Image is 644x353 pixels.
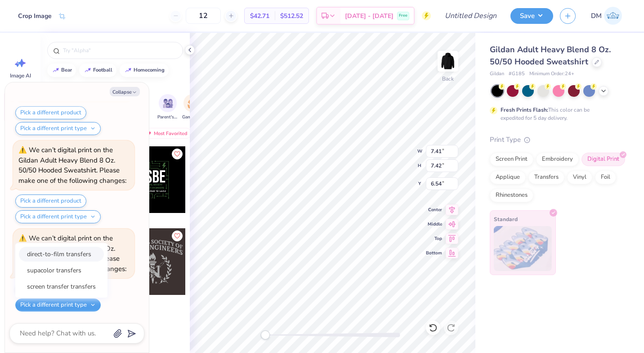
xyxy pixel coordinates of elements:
img: Daijha Mckinley [604,7,622,25]
input: Try "Alpha" [62,46,177,55]
button: Pick a different product [15,106,86,119]
button: Pick a different print type [15,299,101,312]
div: filter for Parent's Weekend [157,94,178,121]
span: Free [399,13,407,19]
span: Top [426,235,442,242]
span: # G185 [509,70,525,78]
button: Like [172,231,183,241]
img: Parent's Weekend Image [163,98,173,109]
span: $512.52 [280,11,303,21]
button: Like [172,149,183,159]
div: Rhinestones [490,189,533,202]
input: Untitled Design [438,7,504,25]
div: Pick a different print type [15,243,107,298]
img: Standard [494,226,552,271]
img: trend_line.gif [52,68,59,73]
span: [DATE] - [DATE] [345,11,394,21]
button: homecoming [120,63,169,77]
button: Collapse [110,87,140,96]
span: Parent's Weekend [157,114,178,121]
span: Game Day [182,114,203,121]
div: Screen Print [490,153,533,166]
div: Digital Print [581,153,625,166]
div: Back [442,75,454,83]
div: We can’t digital print on the Gildan Adult Heavy Blend 8 Oz. 50/50 Hooded Sweatshirt. Please make... [18,234,126,273]
div: bear [61,68,72,72]
div: We can’t digital print on the Gildan Adult Heavy Blend 8 Oz. 50/50 Hooded Sweatshirt. Please make... [18,145,126,185]
div: Foil [595,171,616,184]
div: football [93,68,112,72]
img: Game Day Image [188,98,198,109]
img: Back [439,52,457,70]
button: filter button [182,94,203,121]
button: direct-to-film transfers [19,247,104,262]
span: Gildan [490,70,504,78]
button: bear [47,63,76,77]
a: DM [587,7,626,25]
button: Pick a different product [15,195,86,208]
button: Save [510,8,553,24]
button: Pick a different print type [15,210,101,223]
span: Middle [426,221,442,228]
span: Image AI [10,72,31,79]
button: screen transfer transfers [19,279,104,294]
button: supacolor transfers [19,263,104,278]
span: Gildan Adult Heavy Blend 8 Oz. 50/50 Hooded Sweatshirt [490,44,611,67]
div: filter for Game Day [182,94,203,121]
strong: Fresh Prints Flash: [501,106,548,113]
button: filter button [157,94,178,121]
span: DM [591,11,602,21]
div: homecoming [134,68,165,72]
img: trend_line.gif [84,68,91,73]
div: Vinyl [567,171,592,184]
div: Transfers [528,171,564,184]
span: Bottom [426,249,442,257]
div: Crop Image [18,11,52,21]
span: Minimum Order: 24 + [529,70,574,78]
div: This color can be expedited for 5 day delivery. [501,106,611,122]
span: Standard [494,214,518,224]
span: $42.71 [250,11,269,21]
button: football [79,63,116,77]
img: trend_line.gif [125,68,132,73]
div: Embroidery [536,153,579,166]
input: – – [186,8,221,24]
div: Applique [490,171,526,184]
span: Center [426,206,442,213]
div: Most Favorited [141,128,192,139]
div: Print Type [490,135,626,145]
div: Accessibility label [261,330,270,339]
button: Pick a different print type [15,122,101,135]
